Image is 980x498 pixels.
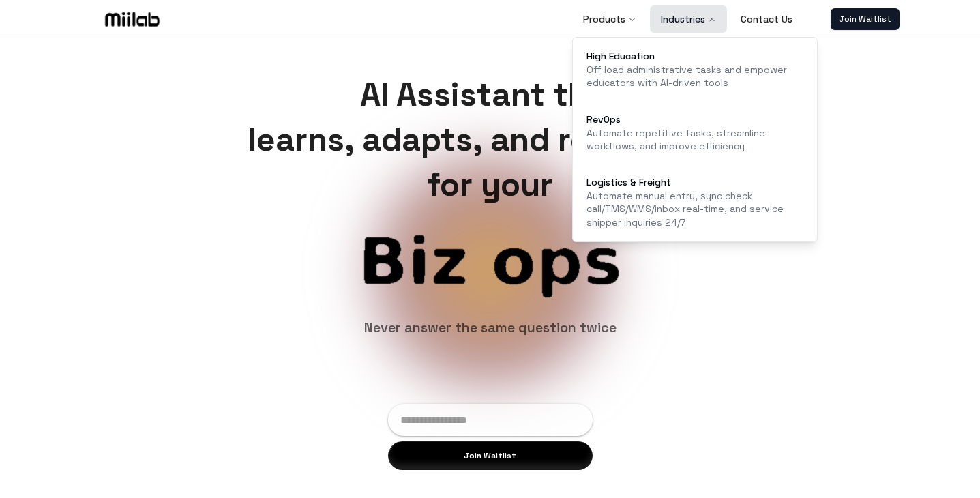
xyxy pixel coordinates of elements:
div: Industries [573,38,818,243]
a: Join Waitlist [831,8,900,30]
a: RevOpsAutomate repetitive tasks, streamline workflows, and improve efficiency [578,106,813,162]
div: Logistics & Freight [586,177,805,187]
div: High Education [586,51,805,61]
button: Join Waitlist [388,441,593,470]
h6: Never answer the same question twice [364,317,617,338]
div: RevOps [586,115,805,124]
p: Automate repetitive tasks, streamline workflows, and improve efficiency [586,127,805,153]
a: High EducationOff load administrative tasks and empower educators with AI-driven tools [578,43,813,98]
h1: AI Assistant that learns, adapts, and remembers for your [237,72,743,207]
nav: Main [572,5,803,33]
a: Contact Us [730,5,803,33]
a: Logo [81,9,183,29]
p: Off load administrative tasks and empower educators with AI-driven tools [586,63,805,90]
span: Product ops [183,229,797,295]
p: Automate manual entry, sync check call/TMS/WMS/inbox real-time, and service shipper inquiries 24/7 [586,190,805,229]
button: Products [572,5,647,33]
a: Logistics & FreightAutomate manual entry, sync check call/TMS/WMS/inbox real-time, and service sh... [578,169,813,237]
button: Industries [650,5,727,33]
img: Logo [102,9,162,29]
